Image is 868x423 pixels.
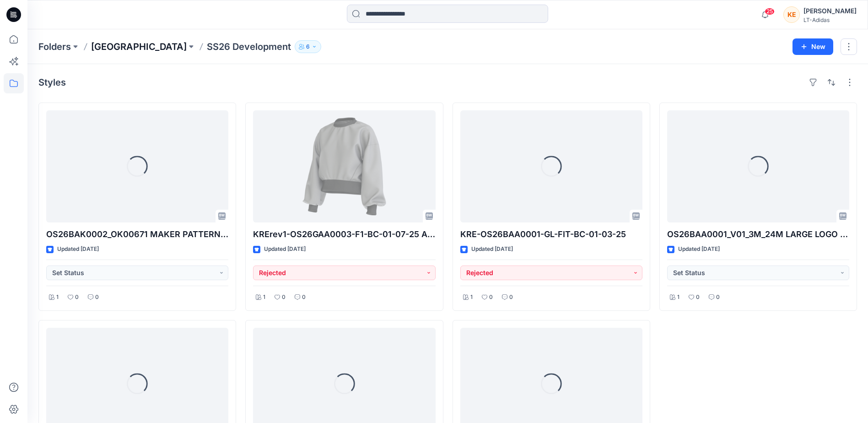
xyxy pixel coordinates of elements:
[207,40,291,53] p: SS26 Development
[282,293,286,302] p: 0
[46,228,228,241] p: OS26BAK0002_OK00671 MAKER PATTERN FIT 2
[460,228,642,241] p: KRE-OS26BAA0001-GL-FIT-BC-01-03-25
[91,40,187,53] a: [GEOGRAPHIC_DATA]
[765,8,775,15] span: 25
[470,293,473,302] p: 1
[716,293,720,302] p: 0
[677,293,679,302] p: 1
[253,228,435,241] p: KRErev1-OS26GAA0003-F1-BC-01-07-25 ADIDAS ISM
[295,40,321,53] button: 6
[793,38,833,55] button: New
[667,228,849,241] p: OS26BAA0001_V01_3M_24M LARGE LOGO FLEECE HOODIE NOT APPVD
[302,293,306,302] p: 0
[264,244,306,254] p: Updated [DATE]
[38,40,71,53] a: Folders
[95,293,99,302] p: 0
[57,244,99,254] p: Updated [DATE]
[489,293,493,302] p: 0
[306,42,310,52] p: 6
[253,110,435,222] a: KRErev1-OS26GAA0003-F1-BC-01-07-25 ADIDAS ISM
[56,293,59,302] p: 1
[678,244,720,254] p: Updated [DATE]
[696,293,700,302] p: 0
[75,293,79,302] p: 0
[263,293,265,302] p: 1
[509,293,513,302] p: 0
[471,244,513,254] p: Updated [DATE]
[803,16,857,23] div: LT-Adidas
[38,77,66,88] h4: Styles
[783,6,800,23] div: KE
[803,5,857,16] div: [PERSON_NAME]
